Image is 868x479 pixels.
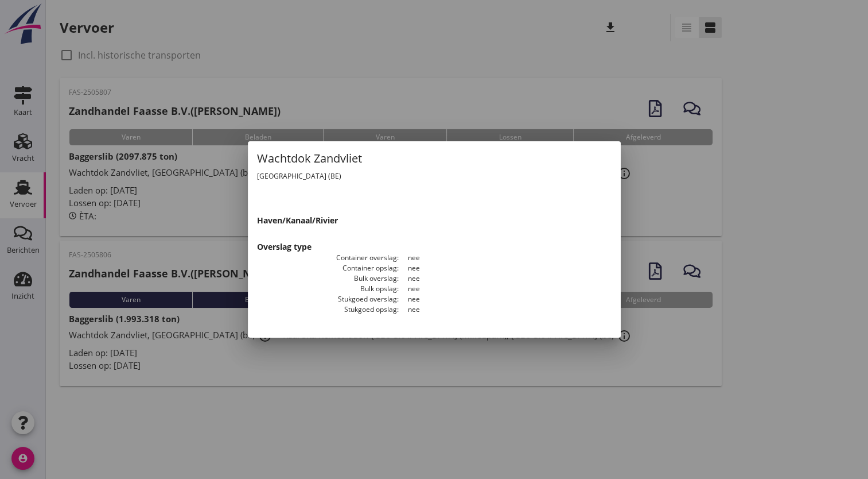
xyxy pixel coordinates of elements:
[257,172,434,181] h2: [GEOGRAPHIC_DATA] (BE)
[558,148,654,162] i: sluiten
[257,214,612,226] h3: Haven/Kanaal/Rivier
[399,304,612,315] dd: nee
[257,263,399,273] dt: Container opslag
[399,284,612,294] dd: nee
[257,253,399,263] dt: Container overslag
[257,294,399,304] dt: Stukgoed overslag
[257,273,399,284] dt: Bulk overslag
[257,304,399,315] dt: Stukgoed opslag
[399,253,612,263] dd: nee
[257,241,612,253] h3: Overslag type
[257,284,399,294] dt: Bulk opslag
[399,294,612,304] dd: nee
[399,263,612,273] dd: nee
[399,273,612,284] dd: nee
[257,150,362,166] font: Wachtdok Zandvliet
